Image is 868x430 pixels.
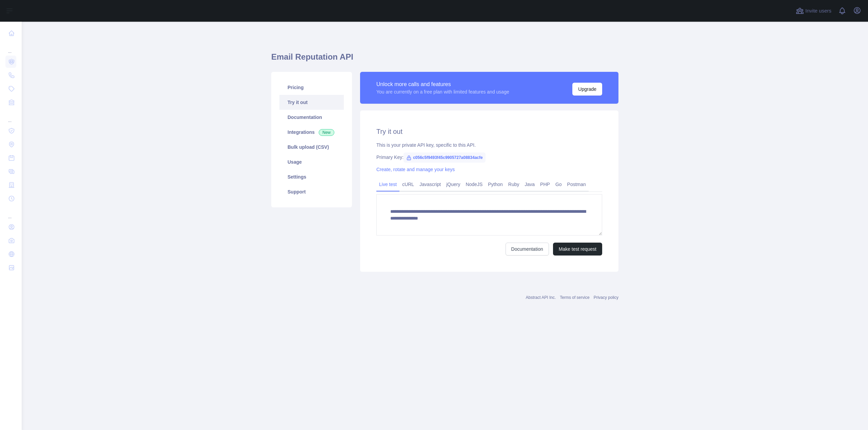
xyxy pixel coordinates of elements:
[279,155,344,169] a: Usage
[376,167,455,172] a: Create, rotate and manage your keys
[565,179,589,190] a: Postman
[805,7,831,15] span: Invite users
[403,152,486,163] span: c056c5f9493f45c9905727a08834acfe
[279,125,344,140] a: Integrations New
[5,110,16,123] div: ...
[279,140,344,155] a: Bulk upload (CSV)
[376,88,509,95] div: You are currently on a free plan with limited features and usage
[376,154,602,161] div: Primary Key:
[376,142,602,148] div: This is your private API key, specific to this API.
[279,95,344,110] a: Try it out
[594,295,618,300] a: Privacy policy
[399,179,417,190] a: cURL
[279,80,344,95] a: Pricing
[522,179,538,190] a: Java
[553,179,565,190] a: Go
[271,52,618,68] h1: Email Reputation API
[443,179,463,190] a: jQuery
[463,179,485,190] a: NodeJS
[526,295,556,300] a: Abstract API Inc.
[506,179,522,190] a: Ruby
[485,179,506,190] a: Python
[376,127,602,136] h2: Try it out
[319,129,334,136] span: New
[553,243,602,255] button: Make test request
[5,206,16,220] div: ...
[560,295,589,300] a: Terms of service
[279,169,344,184] a: Settings
[506,243,549,255] a: Documentation
[376,80,509,88] div: Unlock more calls and features
[279,110,344,125] a: Documentation
[572,83,602,96] button: Upgrade
[5,41,16,54] div: ...
[417,179,443,190] a: Javascript
[794,5,833,16] button: Invite users
[537,179,553,190] a: PHP
[376,179,399,190] a: Live test
[279,184,344,199] a: Support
